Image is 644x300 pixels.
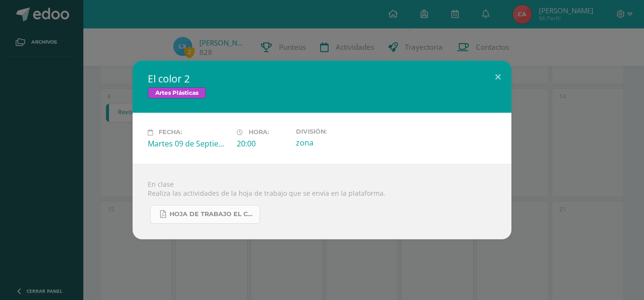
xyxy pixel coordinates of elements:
[150,205,260,224] a: Hoja de trabajo EL COLOR.pdf
[148,138,229,149] div: Martes 09 de Septiembre
[159,129,182,136] span: Fecha:
[237,138,288,149] div: 20:00
[249,129,269,136] span: Hora:
[170,210,255,218] span: Hoja de trabajo EL COLOR.pdf
[148,72,496,85] h2: El color 2
[296,128,377,135] label: División:
[148,87,206,99] span: Artes Plásticas
[484,61,511,93] button: Close (Esc)
[133,164,511,239] div: En clase Realiza las actividades de la hoja de trabajo que se envía en la plataforma.
[296,137,377,148] div: zona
